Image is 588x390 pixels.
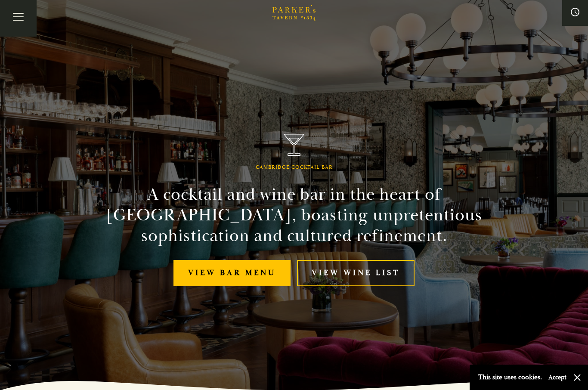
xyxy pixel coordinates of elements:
[478,371,542,384] p: This site uses cookies.
[173,260,291,286] a: View bar menu
[548,373,566,381] button: Accept
[297,260,415,286] a: View Wine List
[284,134,304,156] img: Parker's Tavern Brasserie Cambridge
[573,373,582,382] button: Close and accept
[98,184,490,246] h2: A cocktail and wine bar in the heart of [GEOGRAPHIC_DATA], boasting unpretentious sophistication ...
[256,164,333,170] h1: Cambridge Cocktail Bar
